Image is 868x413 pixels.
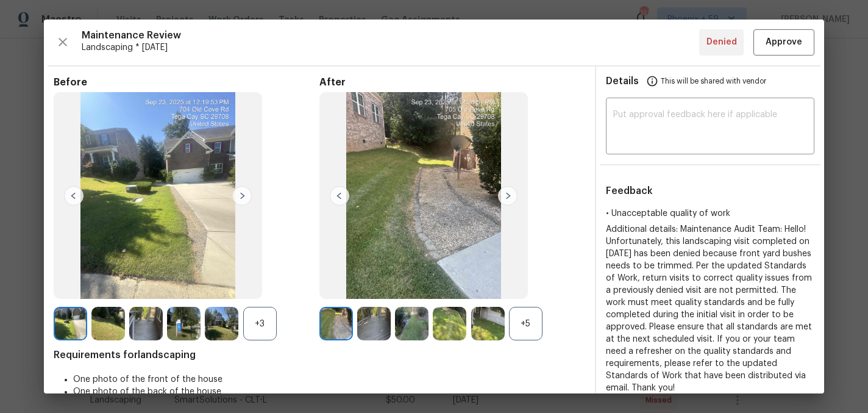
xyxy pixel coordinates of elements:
[330,186,349,206] img: left-chevron-button-url
[766,35,802,50] span: Approve
[606,209,730,218] span: • Unacceptable quality of work
[82,29,699,41] span: Maintenance Review
[498,186,518,206] img: right-chevron-button-url
[73,386,585,398] li: One photo of the back of the house
[73,373,585,386] li: One photo of the front of the house
[319,76,585,88] span: After
[606,186,653,196] span: Feedback
[606,225,812,392] span: Additional details: Maintenance Audit Team: Hello! Unfortunately, this landscaping visit complete...
[243,307,277,340] div: +3
[606,66,639,96] span: Details
[753,29,814,56] button: Approve
[64,186,84,206] img: left-chevron-button-url
[661,66,766,96] span: This will be shared with vendor
[232,186,252,206] img: right-chevron-button-url
[509,307,542,340] div: +5
[82,41,699,54] span: Landscaping * [DATE]
[54,76,319,88] span: Before
[54,349,585,361] span: Requirements for landscaping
